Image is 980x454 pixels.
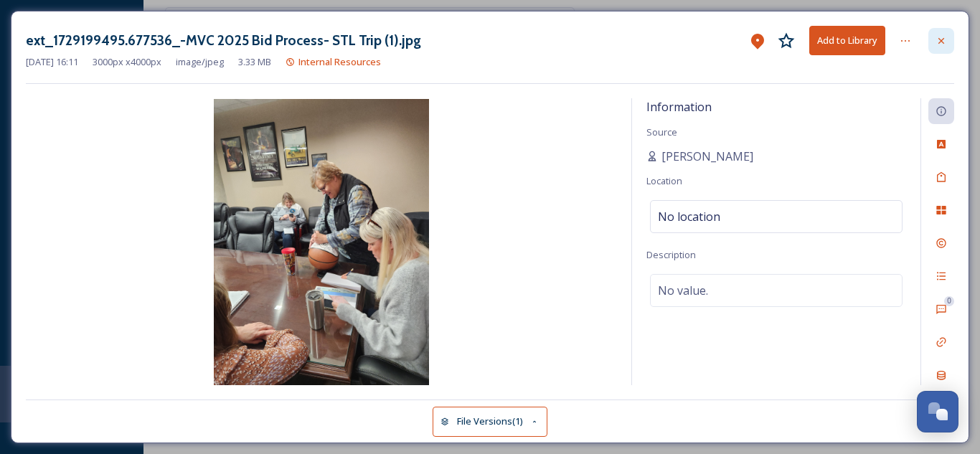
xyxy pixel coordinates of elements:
span: [PERSON_NAME] [661,148,753,165]
span: No value. [658,282,708,299]
span: Source [646,126,677,138]
button: Add to Library [809,26,885,55]
button: File Versions(1) [433,407,547,436]
button: Open Chat [917,391,958,432]
span: No location [658,208,720,225]
img: -MVC%202025%20Bid%20Process-%20STL%20Trip%20%281%29.jpg [26,99,617,385]
span: Information [646,99,712,115]
span: 3000 px x 4000 px [93,55,161,69]
span: [DATE] 16:11 [26,55,78,69]
h3: ext_1729199495.677536_-MVC 2025 Bid Process- STL Trip (1).jpg [26,30,421,51]
span: Description [646,248,696,261]
span: Internal Resources [298,55,381,68]
span: Location [646,174,682,187]
div: 0 [944,296,954,306]
span: 3.33 MB [238,55,271,69]
span: image/jpeg [176,55,224,69]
